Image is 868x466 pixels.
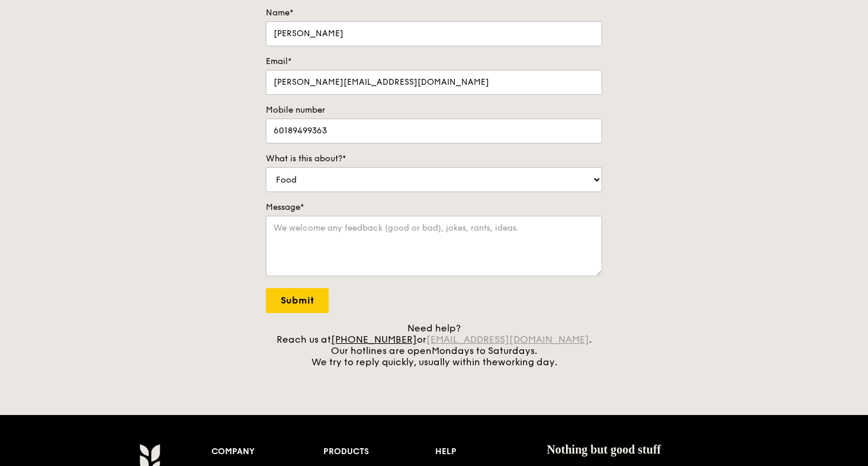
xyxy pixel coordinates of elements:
[426,334,589,345] a: [EMAIL_ADDRESS][DOMAIN_NAME]
[266,288,329,313] input: Submit
[323,443,435,460] div: Products
[546,443,661,456] span: Nothing but good stuff
[266,153,602,165] label: What is this about?*
[266,7,602,19] label: Name*
[266,202,602,213] label: Message*
[266,56,602,68] label: Email*
[435,443,547,460] div: Help
[266,323,602,368] div: Need help? Reach us at or . Our hotlines are open We try to reply quickly, usually within the
[432,345,537,356] span: Mondays to Saturdays.
[211,443,323,460] div: Company
[498,356,557,368] span: working day.
[331,334,417,345] a: [PHONE_NUMBER]
[266,104,602,116] label: Mobile number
